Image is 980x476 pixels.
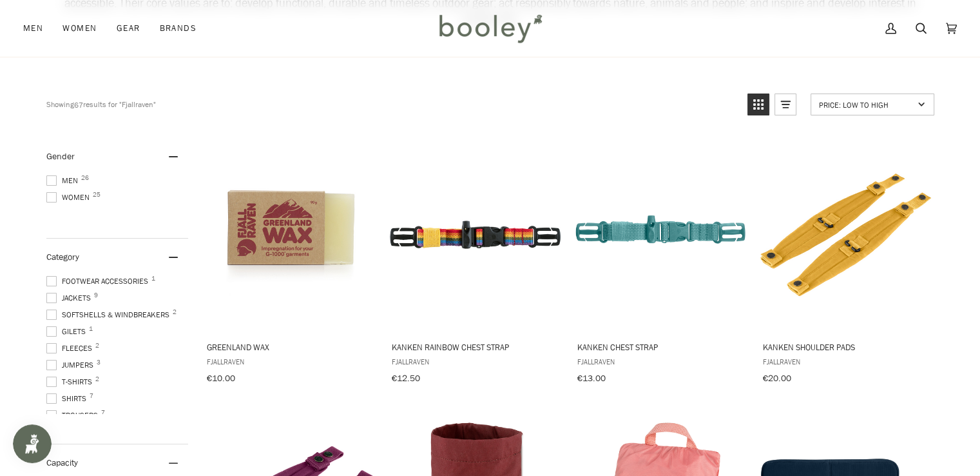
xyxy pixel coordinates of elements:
[577,356,744,367] span: Fjallraven
[90,393,93,399] span: 7
[46,275,152,287] span: Footwear Accessories
[205,150,376,321] img: Fjallraven Greenland Wax - Booley Galway
[390,150,561,321] img: Fjallraven Kanken Rainbow Chest Strap Rainbow Pattern - Booley Galway
[762,356,929,367] span: Fjallraven
[46,309,173,321] span: Softshells & Windbreakers
[89,326,93,332] span: 1
[434,10,546,47] img: Booley
[23,22,43,35] span: Men
[81,175,89,181] span: 26
[390,138,561,388] a: Kanken Rainbow Chest Strap
[46,94,156,115] div: Showing results for "Fjallraven"
[774,94,796,115] a: View list mode
[13,424,52,463] iframe: Button to open loyalty program pop-up
[760,138,931,388] a: Kanken Shoulder Pads
[46,192,93,203] span: Women
[93,192,101,198] span: 25
[46,410,102,421] span: Trousers
[207,356,374,367] span: Fjallraven
[94,292,98,299] span: 9
[46,150,75,163] span: Gender
[392,341,559,353] span: Kanken Rainbow Chest Strap
[74,99,83,110] b: 67
[205,138,376,388] a: Greenland Wax
[819,99,914,110] span: Price: Low to High
[46,457,78,469] span: Capacity
[207,372,235,384] span: €10.00
[762,372,791,384] span: €20.00
[46,175,82,186] span: Men
[577,341,744,353] span: Kanken Chest Strap
[46,342,96,354] span: Fleeces
[747,94,769,115] a: View grid mode
[207,341,374,353] span: Greenland Wax
[811,94,934,115] a: Sort options
[151,275,155,282] span: 1
[392,356,559,367] span: Fjallraven
[97,359,101,366] span: 3
[577,372,606,384] span: €13.00
[62,22,97,35] span: Women
[117,22,140,35] span: Gear
[762,341,929,353] span: Kanken Shoulder Pads
[95,342,99,349] span: 2
[46,292,95,304] span: Jackets
[760,150,931,321] img: Fjallraven Kanken Shoulder Pads Ochre - Booley Galway
[46,359,97,371] span: Jumpers
[46,326,90,337] span: Gilets
[95,376,99,382] span: 2
[46,251,79,263] span: Category
[159,22,197,35] span: Brands
[575,138,746,388] a: Kanken Chest Strap
[173,309,177,315] span: 2
[101,410,105,416] span: 7
[46,393,90,404] span: Shirts
[46,376,96,388] span: T-Shirts
[392,372,420,384] span: €12.50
